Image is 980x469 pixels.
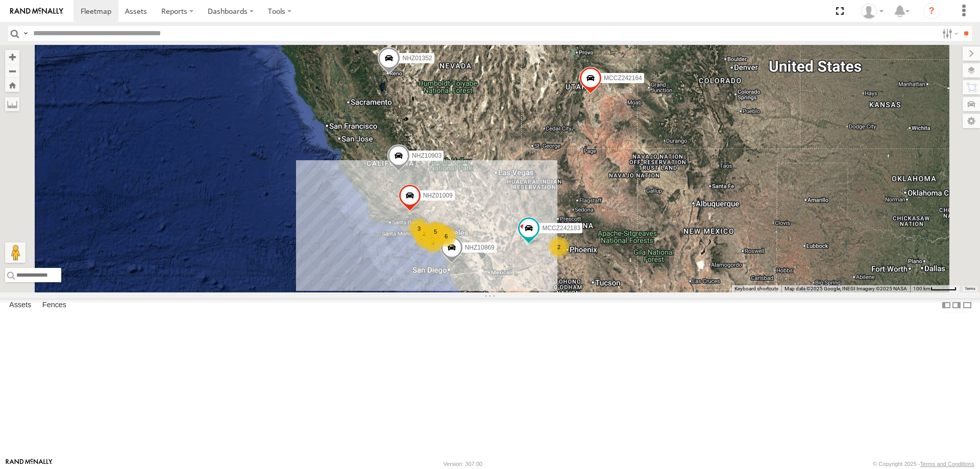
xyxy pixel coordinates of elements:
[873,461,974,467] div: © Copyright 2025 -
[549,237,569,257] div: 2
[414,228,435,248] div: 130
[913,286,930,291] span: 100 km
[923,3,940,19] i: ?
[414,224,434,244] div: 2
[857,4,887,19] div: Zulema McIntosch
[465,244,495,251] span: NHZ10869
[962,298,972,313] label: Hide Summary Table
[423,192,453,199] span: NHZ01009
[6,459,53,469] a: Visit our Website
[951,298,962,313] label: Dock Summary Table to the Right
[938,26,960,41] label: Search Filter Options
[5,242,26,263] button: Drag Pegman onto the map to open Street View
[910,285,960,292] button: Map Scale: 100 km per 47 pixels
[421,226,442,246] div: 6
[436,226,456,246] div: 6
[402,54,432,61] span: NHZ01352
[941,298,951,313] label: Dock Summary Table to the Left
[4,298,36,312] label: Assets
[5,64,19,78] button: Zoom out
[37,298,71,312] label: Fences
[409,218,429,239] div: 3
[21,26,30,41] label: Search Query
[542,225,580,232] span: MCCZ242183
[920,461,974,467] a: Terms and Conditions
[10,8,63,15] img: rand-logo.svg
[734,285,778,292] button: Keyboard shortcuts
[5,50,19,64] button: Zoom in
[5,97,19,111] label: Measure
[604,75,642,82] span: MCCZ242164
[423,232,443,253] div: 3
[412,152,442,159] span: NHZ10903
[963,114,980,128] label: Map Settings
[5,78,19,92] button: Zoom Home
[425,221,446,242] div: 5
[785,286,907,291] span: Map data ©2025 Google, INEGI Imagery ©2025 NASA
[444,461,482,467] div: Version: 307.00
[965,287,975,291] a: Terms (opens in new tab)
